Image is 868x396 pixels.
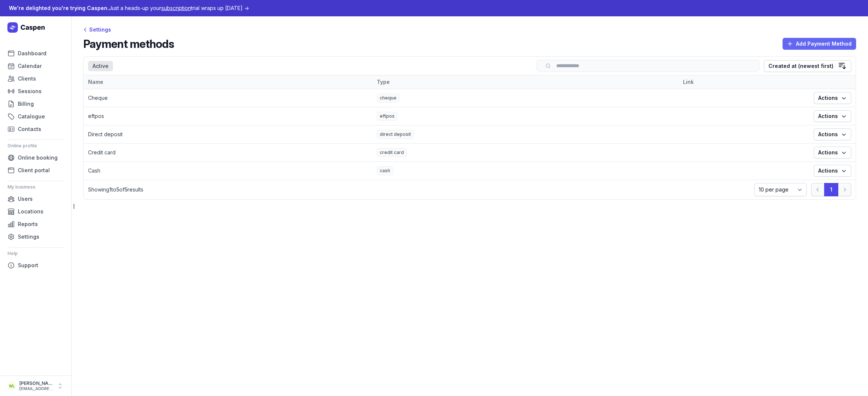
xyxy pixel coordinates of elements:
[7,140,64,152] div: Online profile
[7,181,64,193] div: My business
[783,38,856,50] button: Add Payment Method
[377,166,393,175] span: cash
[88,61,113,71] div: Active
[124,186,127,193] span: 5
[18,220,38,229] span: Reports
[18,207,43,216] span: Locations
[768,62,833,71] div: Created at (newest first)
[377,148,407,157] span: credit card
[83,37,174,50] h2: Payment methods
[88,61,532,71] nav: Tabs
[19,380,54,386] div: [PERSON_NAME]
[161,5,191,11] span: subscription
[18,232,39,241] span: Settings
[811,183,851,196] nav: Pagination
[9,4,249,13] div: Just a heads-up your trial wraps up [DATE] →
[678,75,809,89] th: Link
[84,89,372,107] td: Cheque
[84,162,372,180] td: Cash
[84,125,372,144] td: Direct deposit
[18,166,50,175] span: Client portal
[18,153,58,162] span: Online booking
[18,261,38,270] span: Support
[19,386,54,392] div: [EMAIL_ADDRESS][DOMAIN_NAME]
[109,186,111,193] span: 1
[377,94,399,102] span: cheque
[818,94,847,102] span: Actions
[814,92,851,104] button: Actions
[818,148,847,157] span: Actions
[18,99,34,108] span: Billing
[9,382,15,390] span: WL
[814,128,851,140] button: Actions
[18,74,36,83] span: Clients
[818,112,847,121] span: Actions
[824,183,838,196] button: 1
[377,130,414,139] span: direct deposit
[764,60,851,72] button: Created at (newest first)
[7,248,64,259] div: Help
[814,147,851,158] button: Actions
[814,110,851,122] button: Actions
[372,75,678,89] th: Type
[787,39,852,48] span: Add Payment Method
[83,25,111,34] div: Settings
[18,49,46,58] span: Dashboard
[9,5,109,11] span: We're delighted you're trying Caspen.
[84,144,372,162] td: Credit card
[18,87,42,96] span: Sessions
[84,75,372,89] th: Name
[818,166,847,175] span: Actions
[18,194,33,203] span: Users
[88,186,750,193] p: Showing to of results
[116,186,119,193] span: 5
[818,130,847,139] span: Actions
[814,165,851,177] button: Actions
[377,112,398,121] span: eftpos
[18,62,42,71] span: Calendar
[84,107,372,125] td: eftpos
[18,112,45,121] span: Catalogue
[18,125,41,134] span: Contacts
